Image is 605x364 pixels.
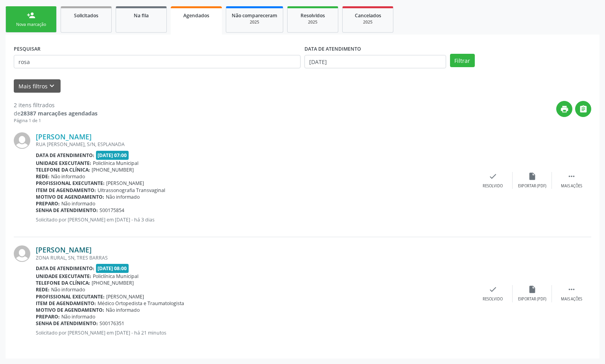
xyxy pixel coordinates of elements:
div: Exportar (PDF) [518,183,546,189]
span: [PHONE_NUMBER] [92,280,134,286]
div: RUA [PERSON_NAME], S/N, ESPLANADA [36,141,473,148]
span: S00176351 [100,320,124,327]
b: Motivo de agendamento: [36,194,104,200]
a: [PERSON_NAME] [36,245,92,254]
b: Unidade executante: [36,273,91,280]
span: Não informado [106,194,140,200]
span: Policlínica Municipal [93,160,138,166]
span: Cancelados [355,12,381,19]
span: Não informado [51,173,85,180]
span: [PHONE_NUMBER] [92,166,134,173]
i:  [567,172,576,181]
img: img [14,245,30,262]
label: PESQUISAR [14,43,41,55]
span: Ultrassonografia Transvaginal [98,187,165,194]
span: [DATE] 08:00 [96,264,129,273]
i:  [579,105,588,113]
div: Mais ações [561,296,582,302]
span: S00175854 [100,207,124,214]
span: Agendados [183,12,209,19]
button: print [556,101,572,117]
div: ZONA RURAL, SN, TRES BARRAS [36,254,473,261]
button: Filtrar [450,54,475,67]
div: Mais ações [561,183,582,189]
strong: 28387 marcações agendadas [20,110,98,117]
span: [PERSON_NAME] [106,180,144,187]
a: [PERSON_NAME] [36,132,92,141]
span: Não informado [106,307,140,313]
b: Item de agendamento: [36,300,96,307]
button: Mais filtroskeyboard_arrow_down [14,79,61,93]
b: Senha de atendimento: [36,207,98,214]
input: Selecione um intervalo [304,55,446,68]
span: Não informado [61,200,95,207]
b: Rede: [36,286,50,293]
div: 2 itens filtrados [14,101,98,109]
div: Exportar (PDF) [518,296,546,302]
b: Data de atendimento: [36,152,94,159]
div: Página 1 de 1 [14,117,98,124]
span: Policlínica Municipal [93,273,138,280]
b: Senha de atendimento: [36,320,98,327]
div: Resolvido [483,296,503,302]
b: Telefone da clínica: [36,166,90,173]
div: de [14,109,98,117]
span: Não compareceram [232,12,277,19]
span: Na fila [134,12,149,19]
span: [PERSON_NAME] [106,293,144,300]
b: Data de atendimento: [36,265,94,272]
p: Solicitado por [PERSON_NAME] em [DATE] - há 3 dias [36,216,473,223]
i: check [489,285,497,294]
div: Nova marcação [11,22,51,27]
span: [DATE] 07:00 [96,151,129,160]
i: print [560,105,569,113]
label: DATA DE ATENDIMENTO [304,43,361,55]
div: person_add [27,11,35,20]
i: insert_drive_file [528,172,537,181]
i: keyboard_arrow_down [48,82,56,90]
b: Preparo: [36,313,60,320]
span: Médico Ortopedista e Traumatologista [98,300,184,307]
span: Resolvidos [301,12,325,19]
b: Telefone da clínica: [36,280,90,286]
span: Não informado [61,313,95,320]
img: img [14,132,30,149]
div: 2025 [293,19,332,25]
i: check [489,172,497,181]
b: Preparo: [36,200,60,207]
i: insert_drive_file [528,285,537,294]
b: Item de agendamento: [36,187,96,194]
i:  [567,285,576,294]
b: Rede: [36,173,50,180]
span: Solicitados [74,12,98,19]
p: Solicitado por [PERSON_NAME] em [DATE] - há 21 minutos [36,329,473,336]
div: Resolvido [483,183,503,189]
b: Motivo de agendamento: [36,307,104,313]
span: Não informado [51,286,85,293]
button:  [575,101,591,117]
b: Profissional executante: [36,180,105,187]
b: Profissional executante: [36,293,105,300]
div: 2025 [348,19,387,25]
div: 2025 [232,19,277,25]
b: Unidade executante: [36,160,91,166]
input: Nome, CNS [14,55,301,68]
